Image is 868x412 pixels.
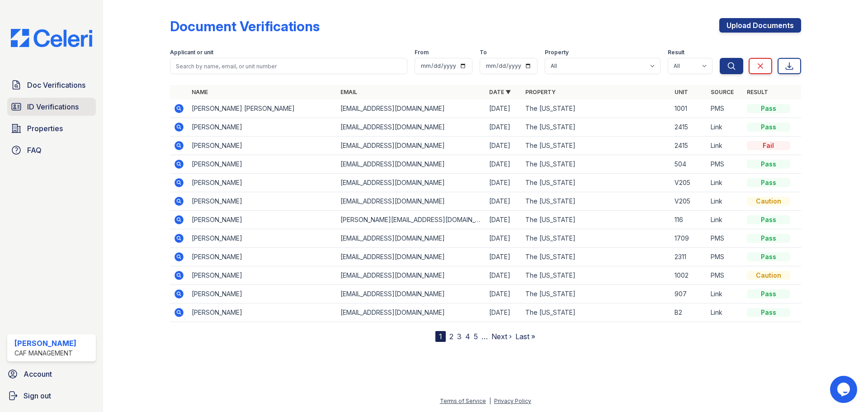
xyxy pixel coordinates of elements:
a: 3 [457,332,462,341]
td: [PERSON_NAME] [188,192,337,211]
div: 1 [435,331,446,342]
a: Result [747,89,768,95]
td: 1002 [671,266,707,285]
td: [PERSON_NAME] [188,248,337,266]
td: [PERSON_NAME] [188,285,337,303]
td: [EMAIL_ADDRESS][DOMAIN_NAME] [337,118,486,137]
div: Pass [747,160,790,169]
td: Link [707,211,743,229]
td: The [US_STATE] [522,229,670,248]
td: [EMAIL_ADDRESS][DOMAIN_NAME] [337,229,486,248]
div: Pass [747,289,790,298]
a: 5 [474,332,478,341]
label: Property [545,49,569,56]
td: The [US_STATE] [522,155,670,174]
a: Privacy Policy [494,398,531,404]
td: [PERSON_NAME] [188,229,337,248]
span: FAQ [27,145,42,156]
a: 4 [465,332,470,341]
div: Pass [747,252,790,261]
div: Pass [747,215,790,224]
a: Source [711,89,734,95]
a: Properties [7,119,96,137]
td: [DATE] [486,211,522,229]
td: PMS [707,266,743,285]
span: Doc Verifications [27,80,85,90]
div: CAF Management [14,349,76,358]
a: Account [4,365,99,383]
td: [PERSON_NAME] [188,211,337,229]
td: [DATE] [486,174,522,192]
a: Email [340,89,357,95]
td: [EMAIL_ADDRESS][DOMAIN_NAME] [337,174,486,192]
a: Terms of Service [440,398,486,404]
td: The [US_STATE] [522,266,670,285]
a: Unit [675,89,688,95]
td: [PERSON_NAME] [188,174,337,192]
td: Link [707,192,743,211]
td: PMS [707,229,743,248]
td: Link [707,303,743,322]
div: Caution [747,197,790,206]
div: Pass [747,178,790,187]
td: [EMAIL_ADDRESS][DOMAIN_NAME] [337,285,486,303]
a: Sign out [4,387,99,405]
td: [DATE] [486,192,522,211]
div: Pass [747,234,790,243]
div: Fail [747,141,790,150]
td: B2 [671,303,707,322]
td: PMS [707,248,743,266]
div: Pass [747,123,790,132]
td: V205 [671,192,707,211]
a: ID Verifications [7,98,96,116]
span: Account [24,369,52,379]
input: Search by name, email, or unit number [170,58,407,74]
td: 116 [671,211,707,229]
td: [DATE] [486,229,522,248]
td: [PERSON_NAME] [188,118,337,137]
div: Pass [747,104,790,113]
a: Date ▼ [489,89,511,95]
td: 2415 [671,137,707,155]
td: [PERSON_NAME] [188,303,337,322]
div: Document Verifications [170,18,320,34]
td: [DATE] [486,303,522,322]
td: [DATE] [486,99,522,118]
td: Link [707,285,743,303]
a: Upload Documents [719,18,801,33]
a: Last » [515,332,535,341]
td: The [US_STATE] [522,303,670,322]
td: The [US_STATE] [522,99,670,118]
td: [EMAIL_ADDRESS][DOMAIN_NAME] [337,266,486,285]
td: Link [707,174,743,192]
td: [EMAIL_ADDRESS][DOMAIN_NAME] [337,192,486,211]
td: Link [707,137,743,155]
a: FAQ [7,141,96,159]
td: PMS [707,155,743,174]
td: The [US_STATE] [522,192,670,211]
div: | [489,398,491,404]
td: [DATE] [486,118,522,137]
td: [EMAIL_ADDRESS][DOMAIN_NAME] [337,99,486,118]
td: The [US_STATE] [522,211,670,229]
td: The [US_STATE] [522,137,670,155]
td: [EMAIL_ADDRESS][DOMAIN_NAME] [337,155,486,174]
label: From [415,49,429,56]
td: [PERSON_NAME] [PERSON_NAME] [188,99,337,118]
td: [EMAIL_ADDRESS][DOMAIN_NAME] [337,303,486,322]
td: 2415 [671,118,707,137]
span: … [481,331,488,342]
div: Caution [747,271,790,280]
iframe: chat widget [830,376,859,403]
td: Link [707,118,743,137]
span: ID Verifications [27,101,79,112]
span: Properties [27,123,63,134]
td: [PERSON_NAME] [188,155,337,174]
td: The [US_STATE] [522,285,670,303]
td: 1001 [671,99,707,118]
td: V205 [671,174,707,192]
td: [EMAIL_ADDRESS][DOMAIN_NAME] [337,137,486,155]
td: [DATE] [486,137,522,155]
a: Name [192,89,208,95]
